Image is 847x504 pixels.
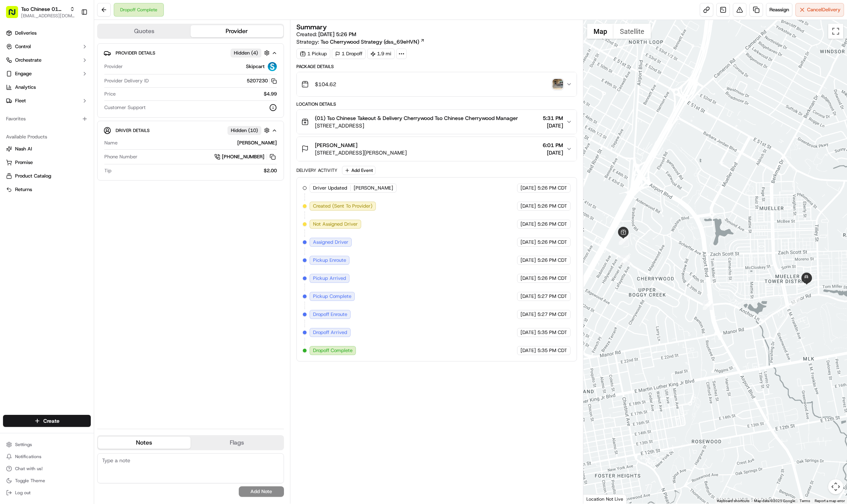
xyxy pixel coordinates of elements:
[15,97,26,104] span: Fleet
[296,101,577,107] div: Location Details
[268,62,277,71] img: profile_skipcart_partner.png
[583,494,627,504] div: Location Not Live
[520,329,536,336] span: [DATE]
[315,122,518,129] span: [STREET_ADDRESS]
[313,293,351,300] span: Pickup Complete
[3,439,91,450] button: Settings
[619,235,629,245] div: 1
[537,185,567,191] span: 5:26 PM CDT
[537,293,567,300] span: 5:27 PM CDT
[15,466,43,472] span: Chat with us!
[116,50,155,56] span: Provider Details
[15,454,41,460] span: Notifications
[6,186,88,193] a: Returns
[313,221,358,228] span: Not Assigned Driver
[104,47,278,59] button: Provider DetailsHidden (4)
[104,124,278,137] button: Driver DetailsHidden (10)
[537,275,567,282] span: 5:26 PM CDT
[585,494,610,504] img: Google
[313,203,372,209] span: Created (Sent To Provider)
[246,63,265,70] span: Skipcart
[3,81,91,93] a: Analytics
[543,114,563,122] span: 5:31 PM
[3,3,78,21] button: Tso Chinese 01 Cherrywood[EMAIL_ADDRESS][DOMAIN_NAME]
[191,25,283,37] button: Provider
[520,221,536,228] span: [DATE]
[104,140,118,146] span: Name
[296,64,577,70] div: Package Details
[587,24,614,39] button: Show street map
[15,173,51,179] span: Product Catalog
[264,91,277,97] span: $4.99
[21,13,75,19] button: [EMAIL_ADDRESS][DOMAIN_NAME]
[3,184,91,196] button: Returns
[754,499,795,503] span: Map data ©2025 Google
[342,166,375,175] button: Add Event
[537,257,567,264] span: 5:26 PM CDT
[766,3,792,17] button: Reassign
[354,185,393,191] span: [PERSON_NAME]
[3,68,91,80] button: Engage
[537,329,567,336] span: 5:35 PM CDT
[3,463,91,474] button: Chat with us!
[15,159,33,166] span: Promise
[98,25,191,37] button: Quotes
[3,415,91,427] button: Create
[121,140,277,146] div: [PERSON_NAME]
[3,95,91,107] button: Fleet
[807,6,841,13] span: Cancel Delivery
[828,24,843,39] button: Toggle fullscreen view
[520,203,536,209] span: [DATE]
[537,239,567,246] span: 5:26 PM CDT
[15,43,31,50] span: Control
[703,300,713,310] div: 3
[15,70,32,77] span: Engage
[315,114,518,122] span: (01) Tso Chinese Takeout & Delivery Cherrywood Tso Chinese Cherrywood Manager
[3,54,91,66] button: Orchestrate
[614,24,651,39] button: Show satellite imagery
[520,185,536,191] span: [DATE]
[717,498,749,504] button: Keyboard shortcuts
[247,77,277,84] button: 5207230
[769,6,789,13] span: Reassign
[3,170,91,182] button: Product Catalog
[800,499,810,503] a: Terms (opens in new tab)
[104,104,146,111] span: Customer Support
[297,72,577,96] button: $104.62photo_proof_of_delivery image
[6,173,88,179] a: Product Catalog
[98,437,191,449] button: Notes
[114,167,277,174] div: $2.00
[296,24,327,30] h3: Summary
[3,131,91,143] div: Available Products
[3,113,91,125] div: Favorites
[104,77,149,84] span: Provider Delivery ID
[320,38,425,46] a: Tso Cherrywood Strategy (dss_69eHVN)
[313,185,347,191] span: Driver Updated
[3,451,91,462] button: Notifications
[21,5,67,13] span: Tso Chinese 01 Cherrywood
[15,57,41,64] span: Orchestrate
[815,499,845,503] a: Report a map error
[222,153,264,160] span: [PHONE_NUMBER]
[313,329,347,336] span: Dropoff Arrived
[15,442,32,448] span: Settings
[318,31,356,38] span: [DATE] 5:26 PM
[520,347,536,354] span: [DATE]
[296,38,425,46] div: Strategy:
[791,296,801,306] div: 4
[520,239,536,246] span: [DATE]
[520,293,536,300] span: [DATE]
[116,128,150,134] span: Driver Details
[3,41,91,53] button: Control
[15,478,45,484] span: Toggle Theme
[313,275,346,282] span: Pickup Arrived
[104,91,116,97] span: Price
[3,156,91,169] button: Promise
[296,30,356,38] span: Created:
[6,146,88,152] a: Nash AI
[3,27,91,39] a: Deliveries
[214,153,277,161] a: [PHONE_NUMBER]
[313,239,348,246] span: Assigned Driver
[543,122,563,129] span: [DATE]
